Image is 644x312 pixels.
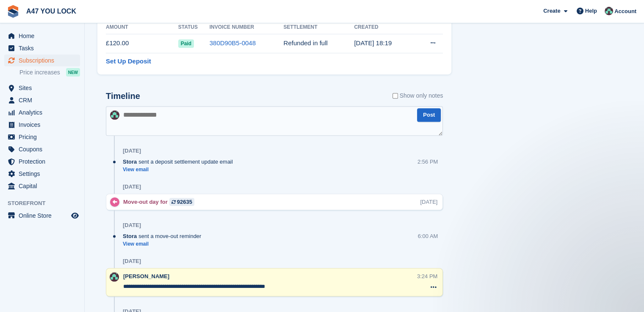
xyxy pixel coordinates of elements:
img: stora-icon-8386f47178a22dfd0bd8f6a31ec36ba5ce8667c1dd55bd0f319d3a0aa187defe.svg [7,5,19,18]
th: Created [354,21,414,34]
div: Move-out day for [123,198,199,206]
a: menu [4,143,80,155]
img: Lisa Alston [110,272,119,282]
button: Post [417,108,441,122]
span: Paid [178,39,194,48]
td: £120.00 [106,34,178,53]
a: menu [4,156,80,167]
span: Storefront [8,199,84,208]
a: menu [4,107,80,118]
span: [PERSON_NAME] [123,273,169,279]
a: menu [4,180,80,192]
a: Price increases NEW [19,68,80,77]
span: Price increases [19,68,60,77]
a: menu [4,94,80,106]
span: Stora [123,158,137,166]
a: menu [4,210,80,222]
span: Capital [19,180,69,192]
th: Settlement [284,21,354,34]
div: 3:24 PM [417,272,437,280]
span: Pricing [19,131,69,143]
span: Tasks [19,42,69,54]
span: Account [614,7,636,16]
a: A47 YOU LOCK [23,4,80,18]
div: [DATE] [123,148,141,154]
div: [DATE] [123,183,141,190]
a: menu [4,131,80,143]
div: 92635 [177,198,192,206]
span: Subscriptions [19,55,69,66]
a: 92635 [169,198,194,206]
div: 6:00 AM [418,232,438,240]
span: Protection [19,156,69,167]
time: 2025-06-25 17:19:31 UTC [354,39,392,47]
a: View email [123,166,237,173]
div: sent a deposit settlement update email [123,158,237,166]
a: View email [123,241,205,248]
a: menu [4,168,80,180]
a: 380D90B5-0048 [210,39,256,47]
th: Status [178,21,210,34]
div: sent a move-out reminder [123,232,205,240]
a: Preview store [70,211,80,221]
span: Stora [123,232,137,240]
span: CRM [19,94,69,106]
a: menu [4,82,80,94]
div: [DATE] [420,198,437,206]
div: 2:56 PM [417,158,438,166]
a: menu [4,30,80,42]
th: Invoice Number [210,21,284,34]
span: Sites [19,82,69,94]
a: menu [4,55,80,66]
a: menu [4,119,80,131]
span: Create [543,7,560,15]
td: Refunded in full [284,34,354,53]
img: Lisa Alston [605,7,613,15]
div: [DATE] [123,258,141,265]
img: Lisa Alston [110,110,119,120]
input: Show only notes [392,91,398,100]
span: Home [19,30,69,42]
span: Analytics [19,107,69,118]
span: Coupons [19,143,69,155]
div: [DATE] [123,222,141,229]
span: Help [585,7,597,15]
label: Show only notes [392,91,443,100]
a: menu [4,42,80,54]
span: Invoices [19,119,69,131]
th: Amount [106,21,178,34]
span: Settings [19,168,69,180]
a: Set Up Deposit [106,57,151,66]
h2: Timeline [106,91,140,101]
div: NEW [66,68,80,77]
span: Online Store [19,210,69,222]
